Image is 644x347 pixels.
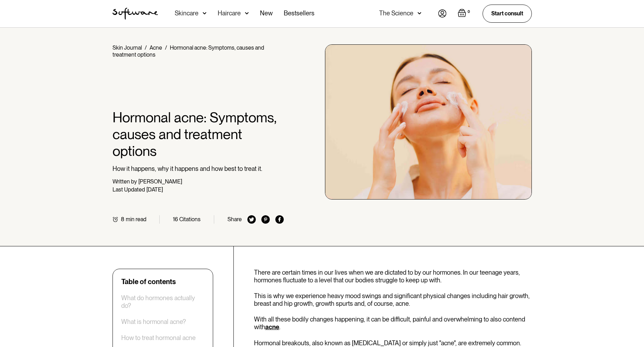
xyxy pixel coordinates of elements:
[113,186,145,193] div: Last Updated
[175,10,198,17] div: Skincare
[113,8,158,20] img: Software Logo
[121,294,204,309] a: What do hormones actually do?
[121,216,124,223] div: 8
[247,215,256,224] img: twitter icon
[113,109,284,159] h1: Hormonal acne: Symptoms, causes and treatment options
[203,10,207,17] img: arrow down
[121,334,196,342] a: How to treat hormonal acne
[261,215,270,224] img: pinterest icon
[113,178,137,185] div: Written by
[245,10,249,17] img: arrow down
[179,216,201,223] div: Citations
[227,216,242,223] div: Share
[113,44,264,58] div: Hormonal acne: Symptoms, causes and treatment options
[165,44,167,51] div: /
[466,9,471,15] div: 0
[458,9,471,19] a: Open empty cart
[146,186,163,193] div: [DATE]
[138,178,182,185] div: [PERSON_NAME]
[254,269,532,284] p: There are certain times in our lives when we are dictated to by our hormones. In our teenage year...
[113,8,158,20] a: home
[275,215,284,224] img: facebook icon
[173,216,178,223] div: 16
[254,292,532,307] p: This is why we experience heavy mood swings and significant physical changes including hair growt...
[254,316,532,331] p: With all these bodily changes happening, it can be difficult, painful and overwhelming to also co...
[218,10,241,17] div: Haircare
[121,277,176,286] div: Table of contents
[418,10,421,17] img: arrow down
[145,44,147,51] div: /
[150,44,162,51] a: Acne
[379,10,413,17] div: The Science
[265,323,279,331] a: acne
[113,165,284,173] p: How it happens, why it happens and how best to treat it.
[126,216,146,223] div: min read
[483,5,532,22] a: Start consult
[113,44,142,51] a: Skin Journal
[121,318,186,326] a: What is hormonal acne?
